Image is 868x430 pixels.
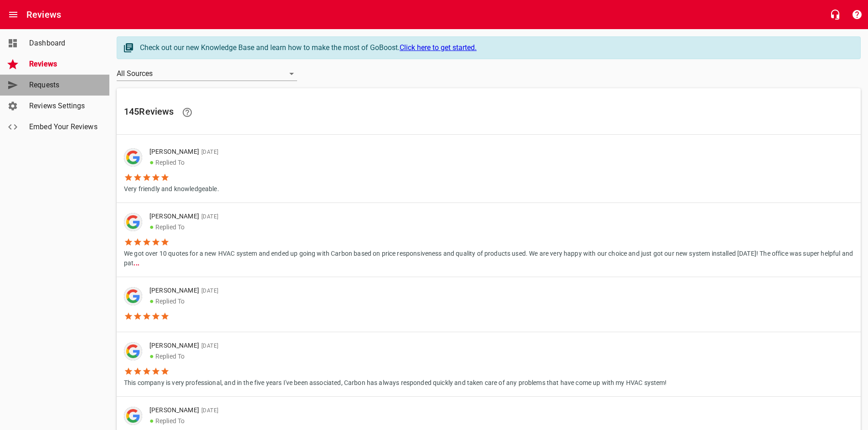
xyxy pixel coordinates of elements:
span: [DATE] [199,407,218,414]
div: Check out our new Knowledge Base and learn how to make the most of GoBoost. [140,42,851,53]
img: google-dark.png [124,287,142,305]
p: Replied To [149,415,390,426]
img: google-dark.png [124,148,142,167]
p: [PERSON_NAME] [149,286,218,296]
div: Google [124,342,142,360]
p: Replied To [149,296,218,307]
h6: 145 Review s [124,101,853,123]
p: [PERSON_NAME] [149,341,660,351]
a: [PERSON_NAME][DATE]●Replied ToWe got over 10 quotes for a new HVAC system and ended up going with... [117,203,861,277]
b: ... [134,259,139,267]
a: Click here to get started. [400,43,477,52]
button: Open drawer [2,4,24,25]
span: Requests [29,80,98,91]
button: Live Chat [824,4,846,25]
a: [PERSON_NAME][DATE]●Replied To [117,277,861,332]
p: Replied To [149,351,660,362]
p: [PERSON_NAME] [149,212,846,222]
a: [PERSON_NAME][DATE]●Replied ToThis company is very professional, and in the five years I've been ... [117,332,861,396]
p: We got over 10 quotes for a new HVAC system and ended up going with Carbon based on price respons... [124,247,853,268]
h6: Reviews [26,7,61,22]
span: [DATE] [199,343,218,349]
span: [DATE] [199,213,218,220]
p: Replied To [149,157,218,168]
p: [PERSON_NAME] [149,405,390,415]
span: Embed Your Reviews [29,121,98,132]
span: ● [149,223,154,231]
p: Replied To [149,222,846,233]
img: google-dark.png [124,407,142,425]
button: Support Portal [846,4,868,25]
span: ● [149,158,154,167]
span: Reviews [29,59,98,70]
img: google-dark.png [124,213,142,231]
div: Google [124,213,142,231]
img: google-dark.png [124,342,142,360]
div: Google [124,287,142,305]
span: Reviews Settings [29,101,98,111]
div: All Sources [117,66,297,81]
p: This company is very professional, and in the five years I've been associated, Carbon has always ... [124,376,667,388]
p: Very friendly and knowledgeable. [124,182,226,194]
div: Google [124,148,142,167]
span: [DATE] [199,288,218,294]
p: [PERSON_NAME] [149,147,218,157]
a: Learn facts about why reviews are important [176,101,198,123]
span: [DATE] [199,149,218,155]
span: ● [149,297,154,305]
a: [PERSON_NAME][DATE]●Replied ToVery friendly and knowledgeable. [117,138,861,202]
span: ● [149,416,154,425]
span: Dashboard [29,38,98,49]
span: ● [149,352,154,360]
div: Google [124,407,142,425]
